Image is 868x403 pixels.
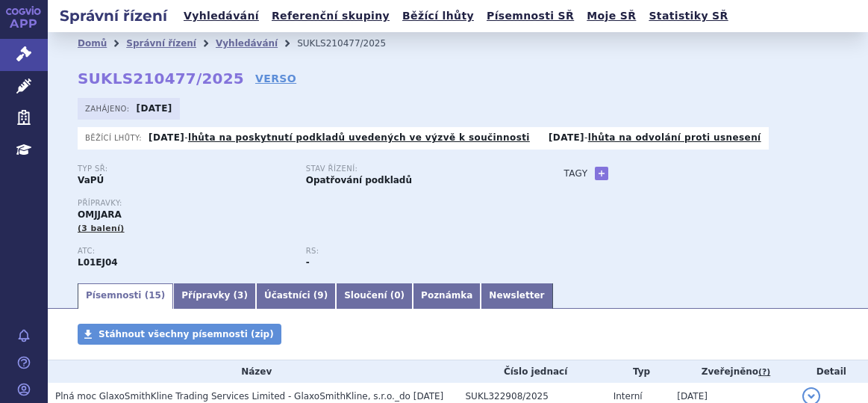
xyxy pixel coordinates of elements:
a: Statistiky SŘ [644,6,732,26]
p: Typ SŘ: [78,164,291,173]
span: 0 [394,290,400,301]
p: ATC: [78,247,291,256]
li: SUKLS210477/2025 [297,32,405,55]
p: RS: [306,247,519,256]
span: Běžící lhůty: [85,132,145,144]
p: - [549,132,761,144]
strong: MOMELOTINIB [78,257,118,268]
span: 9 [317,290,323,301]
a: Písemnosti (15) [78,283,173,309]
strong: [DATE] [149,132,184,143]
a: Vyhledávání [216,38,278,49]
a: Domů [78,38,107,49]
a: lhůta na poskytnutí podkladů uvedených ve výzvě k součinnosti [188,132,530,143]
th: Zveřejněno [669,360,794,383]
h2: Správní řízení [48,5,179,26]
a: Běžící lhůty [398,6,478,26]
strong: [DATE] [137,103,172,114]
abbr: (?) [758,367,770,378]
a: Referenční skupiny [267,6,394,26]
p: Přípravky: [78,199,534,208]
a: Sloučení (0) [336,283,413,309]
span: Zahájeno: [85,102,132,114]
span: 15 [149,290,161,301]
a: Poznámka [413,283,481,309]
span: Interní [613,391,643,402]
span: Plná moc GlaxoSmithKline Trading Services Limited - GlaxoSmithKline, s.r.o._do 28.5.2026 [55,391,443,402]
a: Účastníci (9) [256,283,336,309]
span: OMJJARA [78,209,122,220]
h3: Tagy [563,164,587,182]
p: - [149,132,530,144]
a: + [595,167,608,180]
a: Moje SŘ [582,6,640,26]
span: Stáhnout všechny písemnosti (zip) [99,329,274,339]
p: Stav řízení: [306,164,519,173]
a: Písemnosti SŘ [482,6,578,26]
a: Newsletter [481,283,552,309]
span: (3 balení) [78,224,125,233]
th: Detail [795,360,868,383]
strong: SUKLS210477/2025 [78,70,244,87]
strong: VaPÚ [78,175,104,185]
th: Typ [606,360,670,383]
th: Název [48,360,458,383]
strong: Opatřování podkladů [306,175,412,185]
th: Číslo jednací [458,360,606,383]
span: 3 [237,290,243,301]
a: lhůta na odvolání proti usnesení [588,132,761,143]
a: Přípravky (3) [173,283,256,309]
strong: - [306,257,310,268]
a: Správní řízení [126,38,196,49]
a: VERSO [255,71,296,86]
a: Vyhledávání [179,6,263,26]
a: Stáhnout všechny písemnosti (zip) [78,324,281,345]
strong: [DATE] [549,132,584,143]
